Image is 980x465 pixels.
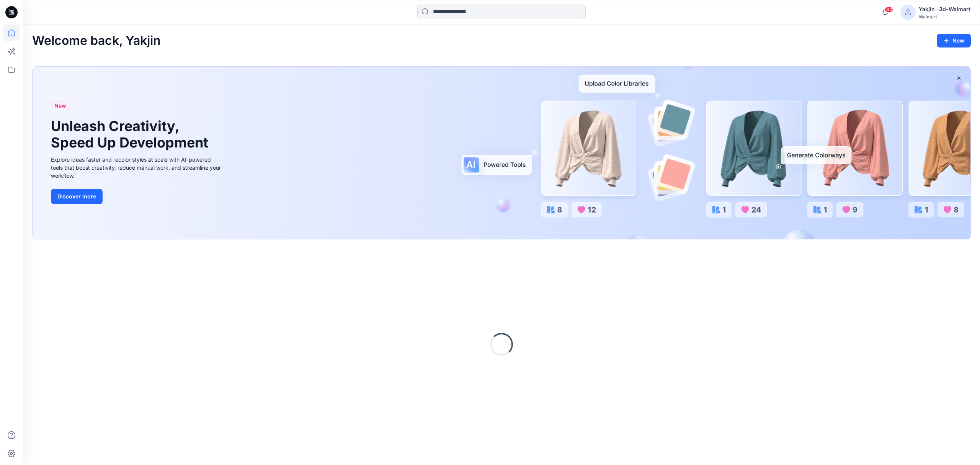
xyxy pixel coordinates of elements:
[51,156,223,180] div: Explore ideas faster and recolor styles at scale with AI-powered tools that boost creativity, red...
[51,189,103,204] button: Discover more
[51,189,223,204] a: Discover more
[32,34,161,48] h2: Welcome back, Yakjin
[919,14,970,20] div: Walmart
[51,118,212,151] h1: Unleash Creativity, Speed Up Development
[905,9,911,15] svg: avatar
[919,5,970,14] div: Yakjin -3d-Walmart
[54,101,66,110] span: New
[937,34,971,47] button: New
[885,7,893,13] span: 32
